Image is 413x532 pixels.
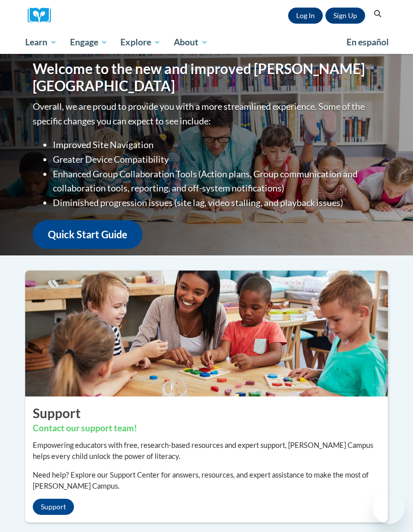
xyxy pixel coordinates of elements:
img: ... [18,271,395,396]
span: Engage [70,36,108,48]
li: Enhanced Group Collaboration Tools (Action plans, Group communication and collaboration tools, re... [53,167,380,196]
a: Explore [114,31,167,54]
a: Cox Campus [28,8,58,23]
li: Greater Device Compatibility [53,152,380,167]
div: Main menu [18,31,395,54]
a: Engage [63,31,114,54]
h2: Support [33,404,380,422]
a: Log In [288,8,323,24]
li: Improved Site Navigation [53,138,380,152]
li: Diminished progression issues (site lag, video stalling, and playback issues) [53,195,380,210]
p: Empowering educators with free, research-based resources and expert support, [PERSON_NAME] Campus... [33,440,380,462]
iframe: Button to launch messaging window [373,492,405,524]
a: Learn [19,31,63,54]
a: About [167,31,215,54]
img: Logo brand [28,8,58,23]
span: En español [347,37,389,47]
span: Explore [120,36,161,48]
a: Support [33,499,74,515]
p: Overall, we are proud to provide you with a more streamlined experience. Some of the specific cha... [33,99,380,128]
a: Register [325,8,365,24]
p: Need help? Explore our Support Center for answers, resources, and expert assistance to make the m... [33,470,380,492]
span: Learn [25,36,57,48]
h3: Contact our support team! [33,422,380,435]
a: En español [340,32,395,53]
button: Search [370,8,385,20]
a: Quick Start Guide [33,220,143,249]
h1: Welcome to the new and improved [PERSON_NAME][GEOGRAPHIC_DATA] [33,60,380,94]
span: About [174,36,208,48]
